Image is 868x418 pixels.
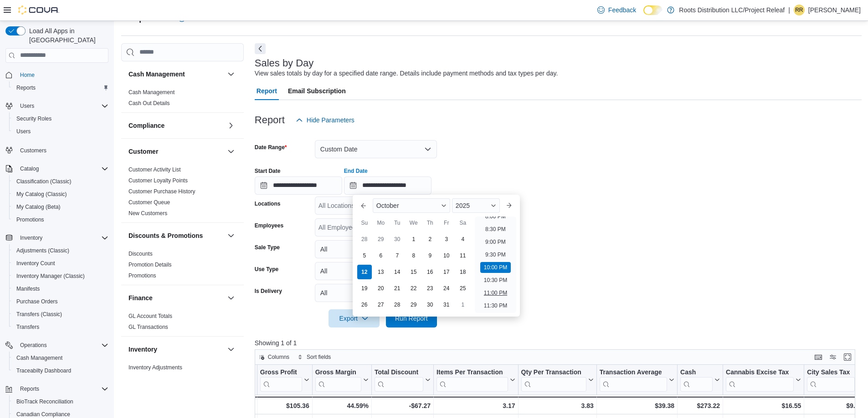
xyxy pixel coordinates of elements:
[374,265,388,279] div: day-13
[807,400,862,411] div: $9.75
[2,232,112,244] button: Inventory
[13,245,73,256] a: Adjustments (Classic)
[521,400,593,411] div: 3.83
[128,188,195,195] a: Customer Purchase History
[16,84,36,91] span: Reports
[16,178,72,185] span: Classification (Classic)
[260,368,302,377] div: Gross Profit
[456,248,470,263] div: day-11
[456,281,470,296] div: day-25
[20,234,42,242] span: Inventory
[390,297,405,312] div: day-28
[475,217,516,313] ul: Time
[128,89,175,96] a: Cash Management
[128,262,172,268] a: Promotion Details
[13,309,108,320] span: Transfers (Classic)
[807,368,855,377] div: City Sales Tax
[16,247,69,254] span: Adjustments (Classic)
[788,5,790,15] p: |
[16,340,51,351] button: Operations
[20,71,35,79] span: Home
[16,260,55,267] span: Inventory Count
[18,5,59,15] img: Cova
[807,368,862,392] button: City Sales Tax
[456,232,470,247] div: day-4
[128,231,203,240] h3: Discounts & Promotions
[13,189,71,200] a: My Catalog (Classic)
[255,58,314,69] h3: Sales by Day
[9,81,112,94] button: Reports
[20,385,39,393] span: Reports
[375,368,431,392] button: Total Discount
[121,164,244,222] div: Customer
[482,224,509,235] li: 8:30 PM
[2,162,112,175] button: Catalog
[439,216,454,230] div: Fr
[257,82,277,100] span: Report
[16,411,70,418] span: Canadian Compliance
[374,297,388,312] div: day-27
[521,368,586,377] div: Qty Per Transaction
[315,140,437,158] button: Custom Date
[726,368,794,377] div: Cannabis Excise Tax
[13,296,108,307] span: Purchase Orders
[390,265,405,279] div: day-14
[813,352,824,363] button: Keyboard shortcuts
[255,266,278,273] label: Use Type
[2,143,112,156] button: Customers
[600,368,667,392] div: Transaction Average
[255,144,287,151] label: Date Range
[128,177,188,184] a: Customer Loyalty Points
[423,265,437,279] div: day-16
[128,188,195,195] span: Customer Purchase History
[374,248,388,263] div: day-6
[9,352,112,364] button: Cash Management
[128,177,188,184] span: Customer Loyalty Points
[9,308,112,321] button: Transfers (Classic)
[726,400,801,411] div: $16.55
[260,368,309,392] button: Gross Profit
[128,313,172,319] a: GL Account Totals
[375,400,431,411] div: -$67.27
[16,163,42,174] button: Catalog
[16,398,73,405] span: BioTrack Reconciliation
[255,338,862,347] p: Showing 1 of 1
[255,222,283,229] label: Employees
[16,101,108,111] span: Users
[16,340,108,351] span: Operations
[128,231,224,240] button: Discounts & Promotions
[452,198,500,213] div: Button. Open the year selector. 2025 is currently selected.
[2,68,112,81] button: Home
[128,364,182,371] a: Inventory Adjustments
[406,248,421,263] div: day-8
[439,297,454,312] div: day-31
[13,189,108,200] span: My Catalog (Classic)
[357,297,372,312] div: day-26
[13,113,108,124] span: Security Roles
[9,188,112,201] button: My Catalog (Classic)
[255,200,281,207] label: Locations
[128,70,224,79] button: Cash Management
[600,400,674,411] div: $39.38
[502,198,516,213] button: Next month
[643,15,644,15] span: Dark Mode
[482,249,509,260] li: 9:30 PM
[128,364,182,371] span: Inventory Adjustments
[13,271,108,282] span: Inventory Manager (Classic)
[423,248,437,263] div: day-9
[307,353,331,361] span: Sort fields
[679,5,785,15] p: Roots Distribution LLC/Project Releaf
[315,368,361,377] div: Gross Margin
[255,167,281,175] label: Start Date
[16,144,108,156] span: Customers
[16,311,62,318] span: Transfers (Classic)
[9,270,112,282] button: Inventory Manager (Classic)
[128,166,181,173] span: Customer Activity List
[439,281,454,296] div: day-24
[13,258,108,269] span: Inventory Count
[255,176,342,195] input: Press the down key to open a popover containing a calendar.
[13,126,34,137] a: Users
[16,69,108,81] span: Home
[808,5,861,15] p: [PERSON_NAME]
[13,245,108,256] span: Adjustments (Classic)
